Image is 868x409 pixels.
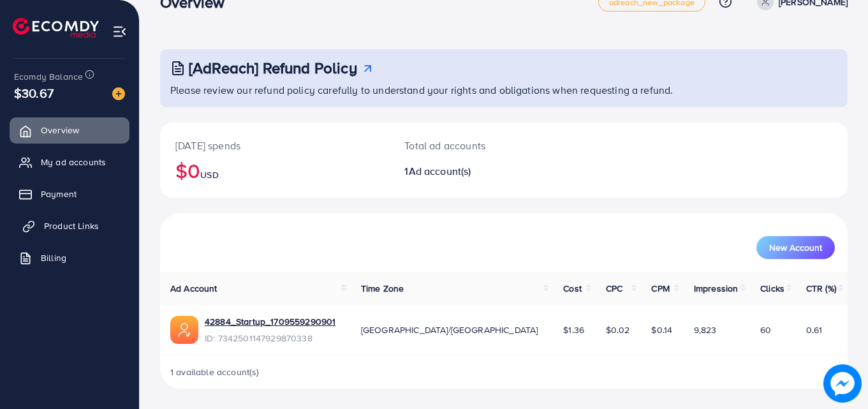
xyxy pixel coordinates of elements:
[205,315,335,328] a: 42884_Startup_1709559290901
[694,282,739,295] span: Impression
[806,323,823,336] span: 0.61
[606,282,622,295] span: CPC
[760,323,771,336] span: 60
[170,82,840,98] p: Please review our refund policy carefully to understand your rights and obligations when requesti...
[112,24,127,39] img: menu
[806,282,836,295] span: CTR (%)
[13,18,99,38] img: logo
[189,59,357,77] h3: [AdReach] Refund Policy
[175,138,374,153] p: [DATE] spends
[14,70,83,83] span: Ecomdy Balance
[10,213,129,239] a: Product Links
[14,84,54,102] span: $30.67
[404,138,546,153] p: Total ad accounts
[563,323,584,336] span: $1.36
[769,243,822,252] span: New Account
[41,124,79,137] span: Overview
[170,366,260,378] span: 1 available account(s)
[563,282,582,295] span: Cost
[823,364,862,403] img: image
[10,149,129,175] a: My ad accounts
[10,117,129,143] a: Overview
[170,316,198,344] img: ic-ads-acc.e4c84228.svg
[694,323,717,336] span: 9,823
[651,323,672,336] span: $0.14
[170,282,217,295] span: Ad Account
[44,219,99,232] span: Product Links
[205,332,335,345] span: ID: 7342501147929870338
[404,165,546,177] h2: 1
[41,188,77,200] span: Payment
[200,168,218,181] span: USD
[756,236,835,259] button: New Account
[760,282,784,295] span: Clicks
[361,282,404,295] span: Time Zone
[606,323,630,336] span: $0.02
[175,158,374,182] h2: $0
[651,282,669,295] span: CPM
[10,181,129,207] a: Payment
[41,251,66,264] span: Billing
[10,245,129,271] a: Billing
[112,87,125,100] img: image
[41,156,106,168] span: My ad accounts
[409,164,471,178] span: Ad account(s)
[361,323,538,336] span: [GEOGRAPHIC_DATA]/[GEOGRAPHIC_DATA]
